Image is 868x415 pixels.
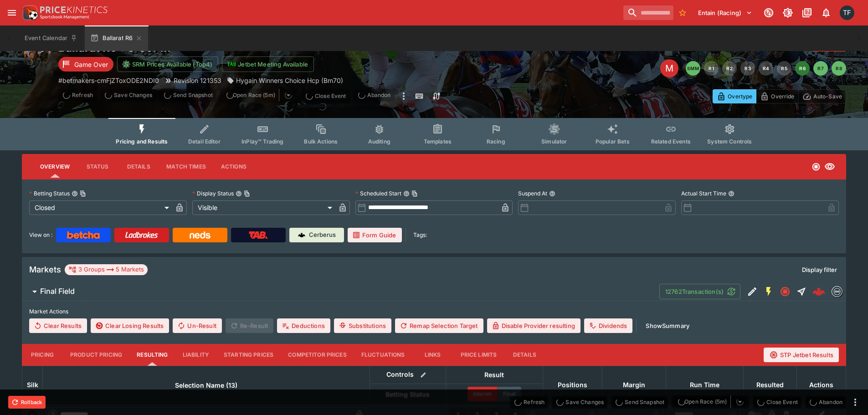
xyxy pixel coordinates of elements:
[777,283,793,300] button: Closed
[771,92,794,101] p: Override
[192,200,335,215] div: Visible
[796,366,846,404] th: Actions
[29,318,87,333] button: Clear Results
[22,41,51,70] img: horse_racing.png
[602,366,666,404] th: Margin
[368,138,390,145] span: Auditing
[728,190,734,197] button: Actual Start Time
[277,318,330,333] button: Deductions
[675,5,690,20] button: No Bookmarks
[813,92,842,101] p: Auto-Save
[241,138,283,145] span: InPlay™ Trading
[117,56,218,72] button: SRM Prices Available (Top4)
[58,76,159,85] p: Copy To Clipboard
[85,26,148,51] button: Ballarat R6
[216,344,281,366] button: Starting Prices
[165,380,247,391] span: Selection Name (13)
[8,396,46,409] button: Rollback
[29,190,70,197] p: Betting Status
[29,228,52,242] label: View on :
[760,283,777,300] button: SGM Enabled
[793,283,810,300] button: Straight
[681,190,726,197] p: Actual Start Time
[20,4,38,22] img: PriceKinetics Logo
[348,228,402,242] a: Form Guide
[411,190,418,197] button: Copy To Clipboard
[226,318,273,333] span: Re-Result
[659,284,740,299] button: 12762Transaction(s)
[68,264,144,275] div: 3 Groups 5 Markets
[693,5,758,20] button: Select Tenant
[22,344,63,366] button: Pricing
[832,287,842,297] img: betmakers
[116,138,168,145] span: Pricing and Results
[743,366,796,404] th: Resulted
[412,344,453,366] button: Links
[805,397,846,406] span: Mark an event as closed and abandoned.
[722,61,737,76] button: R2
[713,89,846,103] div: Start From
[596,138,630,145] span: Popular Bets
[370,366,446,384] th: Controls
[832,286,842,297] div: betmakers
[80,190,86,197] button: Copy To Clipboard
[798,89,846,103] button: Auto-Save
[812,285,825,298] div: 58d69636-9efa-4a74-a6d5-d997a5ecbede
[77,156,118,178] button: Status
[236,190,242,197] button: Display StatusCopy To Clipboard
[707,138,752,145] span: System Controls
[672,395,749,408] div: split button
[74,60,108,69] p: Game Over
[227,60,236,69] img: jetbet-logo.svg
[504,344,545,366] button: Details
[222,56,314,72] button: Jetbet Meeting Available
[29,200,172,215] div: Closed
[375,389,440,400] span: Betting Status
[40,6,108,13] img: PriceKinetics
[220,89,298,102] div: split button
[29,305,839,318] label: Market Actions
[795,61,810,76] button: R6
[334,318,391,333] button: Substitutions
[812,285,825,298] img: logo-cerberus--red.svg
[760,5,777,21] button: Connected to PK
[850,397,861,408] button: more
[764,348,839,362] button: STP Jetbet Results
[518,190,547,197] p: Suspend At
[192,190,234,197] p: Display Status
[72,190,78,197] button: Betting StatusCopy To Clipboard
[175,344,216,366] button: Liability
[129,344,175,366] button: Resulting
[651,138,691,145] span: Related Events
[623,5,673,20] input: search
[398,89,409,103] button: more
[67,231,100,239] img: Betcha
[541,138,567,145] span: Simulator
[174,76,221,85] p: Revision 121353
[660,59,678,77] div: Edit Meeting
[249,231,268,239] img: TabNZ
[354,344,412,366] button: Fluctuations
[424,138,452,145] span: Templates
[818,5,834,21] button: Notifications
[40,287,75,296] h6: Final Field
[403,190,410,197] button: Scheduled StartCopy To Clipboard
[832,61,846,76] button: R8
[666,366,743,404] th: Run Time
[498,387,521,401] button: Final
[281,344,354,366] button: Competitor Prices
[29,264,61,275] h5: Markets
[686,61,700,76] button: SMM
[173,318,221,333] span: Un-Result
[686,61,846,76] nav: pagination navigation
[780,286,791,297] svg: Closed
[355,190,401,197] p: Scheduled Start
[298,231,305,239] img: Cerberus
[22,282,659,301] button: Final Field
[584,318,632,333] button: Dividends
[728,92,752,101] p: Overtype
[4,5,20,21] button: open drawer
[446,366,543,384] th: Result
[304,138,338,145] span: Bulk Actions
[417,369,429,381] button: Bulk edit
